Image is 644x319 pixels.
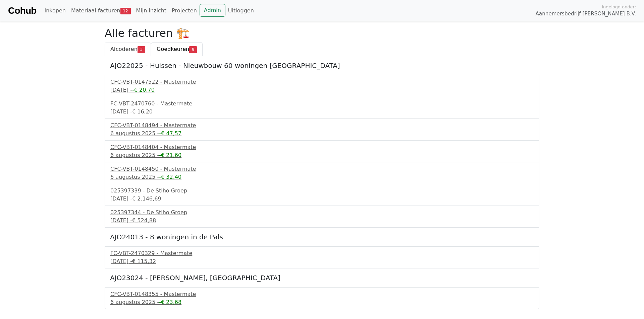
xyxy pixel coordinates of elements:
div: CFC-VBT-0147522 - Mastermate [110,78,534,86]
span: -€ 23,68 [159,299,181,305]
div: 6 augustus 2025 - [110,173,534,181]
span: -€ 21,60 [159,152,181,158]
a: Mijn inzicht [133,4,169,17]
a: 025397339 - De Stiho Groep[DATE] -€ 2.146,69 [110,187,534,203]
div: [DATE] - [110,195,534,203]
div: CFC-VBT-0148494 - Mastermate [110,122,534,130]
div: 6 augustus 2025 - [110,130,534,138]
span: € 524,88 [132,217,156,224]
div: [DATE] - [110,257,534,265]
a: Inkopen [42,4,68,17]
span: Ingelogd onder: [602,4,636,10]
a: Cohub [8,3,36,19]
div: [DATE] - [110,86,534,94]
a: CFC-VBT-0147522 - Mastermate[DATE] --€ 20,70 [110,78,534,94]
span: -€ 20,70 [132,87,155,93]
a: Uitloggen [225,4,257,17]
div: 025397339 - De Stiho Groep [110,187,534,195]
span: 9 [189,46,197,53]
a: FC-VBT-2470760 - Mastermate[DATE] -€ 16,20 [110,100,534,116]
div: CFC-VBT-0148450 - Mastermate [110,165,534,173]
div: 025397344 - De Stiho Groep [110,209,534,217]
h5: AJO22025 - Huissen - Nieuwbouw 60 woningen [GEOGRAPHIC_DATA] [110,62,534,70]
a: Admin [200,4,225,17]
span: Goedkeuren [157,46,189,52]
div: 6 augustus 2025 - [110,298,534,306]
h2: Alle facturen 🏗️ [105,27,539,39]
div: FC-VBT-2470329 - Mastermate [110,249,534,257]
div: 6 augustus 2025 - [110,151,534,159]
span: -€ 32,40 [159,174,181,180]
div: CFC-VBT-0148404 - Mastermate [110,143,534,151]
a: CFC-VBT-0148355 - Mastermate6 augustus 2025 --€ 23,68 [110,290,534,306]
div: FC-VBT-2470760 - Mastermate [110,100,534,108]
div: [DATE] - [110,217,534,225]
h5: AJO24013 - 8 woningen in de Pals [110,233,534,241]
a: CFC-VBT-0148450 - Mastermate6 augustus 2025 --€ 32,40 [110,165,534,181]
a: Afcoderen3 [105,42,151,56]
span: 12 [120,8,131,14]
span: -€ 47,57 [159,130,181,137]
a: Projecten [169,4,200,17]
span: Aannemersbedrijf [PERSON_NAME] B.V. [535,10,636,18]
div: CFC-VBT-0148355 - Mastermate [110,290,534,298]
a: 025397344 - De Stiho Groep[DATE] -€ 524,88 [110,209,534,225]
a: CFC-VBT-0148404 - Mastermate6 augustus 2025 --€ 21,60 [110,143,534,159]
div: [DATE] - [110,108,534,116]
span: € 115,32 [132,258,156,264]
a: Materiaal facturen12 [68,4,133,17]
span: € 2.146,69 [132,195,161,202]
span: Afcoderen [110,46,138,52]
a: CFC-VBT-0148494 - Mastermate6 augustus 2025 --€ 47,57 [110,122,534,138]
a: FC-VBT-2470329 - Mastermate[DATE] -€ 115,32 [110,249,534,265]
h5: AJO23024 - [PERSON_NAME], [GEOGRAPHIC_DATA] [110,274,534,282]
span: € 16,20 [132,108,153,115]
a: Goedkeuren9 [151,42,203,56]
span: 3 [138,46,145,53]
